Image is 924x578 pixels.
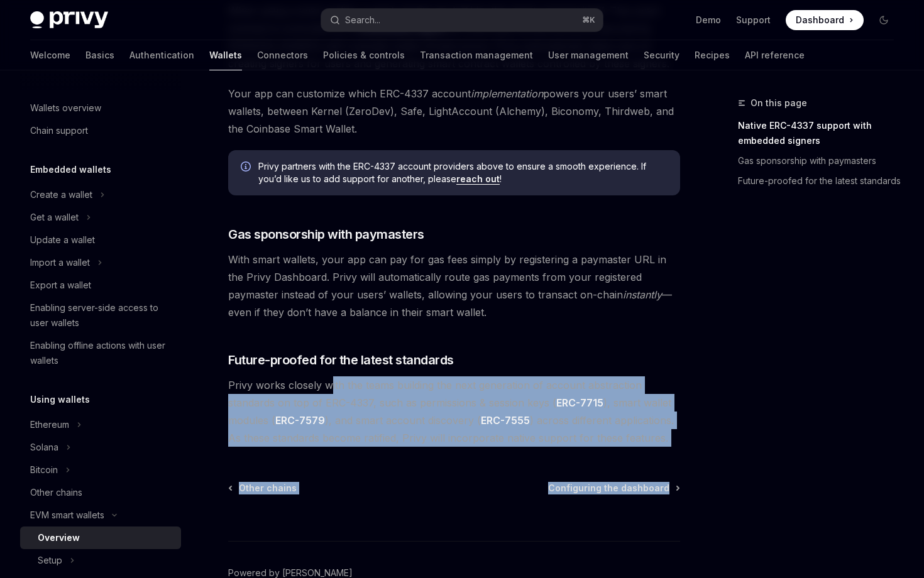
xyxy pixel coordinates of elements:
em: implementation [471,87,543,100]
a: Basics [85,40,114,70]
span: Dashboard [796,14,844,26]
span: Other chains [239,482,297,494]
button: Toggle dark mode [874,10,894,30]
a: Dashboard [786,10,864,30]
a: Gas sponsorship with paymasters [738,151,904,171]
a: Native ERC-4337 support with embedded signers [738,116,904,151]
a: Enabling server-side access to user wallets [20,297,181,334]
a: Chain support [20,119,181,142]
div: Overview [38,530,80,545]
div: EVM smart wallets [30,508,104,523]
div: Other chains [30,485,82,500]
a: reach out [456,173,500,185]
span: With smart wallets, your app can pay for gas fees simply by registering a paymaster URL in the Pr... [228,251,680,321]
div: Enabling offline actions with user wallets [30,338,173,368]
a: User management [548,40,629,70]
svg: Info [241,161,253,174]
div: Wallets overview [30,101,101,116]
div: Get a wallet [30,210,79,225]
div: Solana [30,440,58,455]
div: Import a wallet [30,255,90,270]
div: Enabling server-side access to user wallets [30,300,173,330]
h5: Using wallets [30,392,90,407]
a: Welcome [30,40,70,70]
a: ERC-7555 [481,414,530,427]
a: Enabling offline actions with user wallets [20,334,181,372]
a: API reference [745,40,805,70]
a: Policies & controls [323,40,405,70]
span: Configuring the dashboard [548,482,669,494]
div: Chain support [30,123,88,138]
div: Export a wallet [30,278,91,293]
span: Your app can customize which ERC-4337 account powers your users’ smart wallets, between Kernel (Z... [228,85,680,138]
a: ERC-7579 [275,414,325,427]
a: Future-proofed for the latest standards [738,171,904,191]
span: Privy partners with the ERC-4337 account providers above to ensure a smooth experience. If you’d ... [258,160,668,185]
span: Gas sponsorship with paymasters [228,226,424,243]
a: Recipes [695,40,730,70]
div: Create a wallet [30,187,92,202]
a: Authentication [129,40,194,70]
h5: Embedded wallets [30,162,111,177]
a: Wallets [209,40,242,70]
span: Future-proofed for the latest standards [228,351,454,369]
span: ⌘ K [582,15,595,25]
div: Bitcoin [30,462,58,477]
a: ERC-7715 [556,396,603,410]
a: Wallets overview [20,97,181,119]
a: Other chains [20,481,181,504]
a: Support [736,14,771,26]
a: Overview [20,526,181,549]
a: Connectors [257,40,308,70]
div: Ethereum [30,417,69,432]
img: dark logo [30,11,108,29]
a: Security [644,40,679,70]
a: Update a wallet [20,229,181,251]
div: Setup [38,553,62,568]
span: On this page [751,95,807,111]
div: Update a wallet [30,232,95,248]
a: Transaction management [420,40,533,70]
button: Search...⌘K [321,9,602,31]
em: instantly [623,288,662,301]
div: Search... [345,13,380,28]
a: Configuring the dashboard [548,482,679,494]
a: Export a wallet [20,274,181,297]
a: Other chains [229,482,297,494]
a: Demo [696,14,721,26]
span: Privy works closely with the teams building the next generation of account abstraction standards ... [228,376,680,447]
